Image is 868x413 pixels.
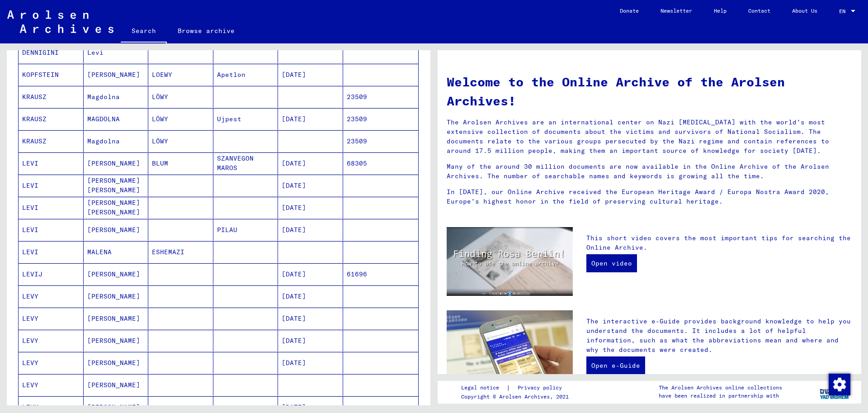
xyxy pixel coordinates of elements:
[84,241,149,263] mat-cell: MALENA
[447,72,852,110] h1: Welcome to the Online Archive of the Arolsen Archives!
[84,130,149,152] mat-cell: Magdolna
[278,108,343,130] mat-cell: [DATE]
[19,197,84,218] mat-cell: LEVI
[447,162,852,181] p: Many of the around 30 million documents are now available in the Online Archive of the Arolsen Ar...
[278,219,343,241] mat-cell: [DATE]
[19,86,84,108] mat-cell: KRAUSZ
[343,86,419,108] mat-cell: 23509
[19,175,84,196] mat-cell: LEVI
[447,187,852,206] p: In [DATE], our Online Archive received the European Heritage Award / Europa Nostra Award 2020, Eu...
[586,254,637,272] a: Open video
[278,197,343,218] mat-cell: [DATE]
[148,130,213,152] mat-cell: LÖWY
[586,356,645,375] a: Open e-Guide
[19,152,84,174] mat-cell: LEVI
[84,175,149,196] mat-cell: [PERSON_NAME] [PERSON_NAME]
[839,8,849,14] span: EN
[84,152,149,174] mat-cell: [PERSON_NAME]
[84,374,149,396] mat-cell: [PERSON_NAME]
[343,263,419,285] mat-cell: 61696
[84,86,149,108] mat-cell: Magdolna
[213,152,278,174] mat-cell: SZANVEGON MAROS
[148,64,213,85] mat-cell: LOEWY
[19,374,84,396] mat-cell: LEVY
[19,42,84,63] mat-cell: DENNIGINI
[84,330,149,351] mat-cell: [PERSON_NAME]
[278,64,343,85] mat-cell: [DATE]
[19,263,84,285] mat-cell: LEVIJ
[84,263,149,285] mat-cell: [PERSON_NAME]
[148,241,213,263] mat-cell: ESHEMAZI
[167,20,245,42] a: Browse archive
[278,308,343,329] mat-cell: [DATE]
[84,285,149,307] mat-cell: [PERSON_NAME]
[447,310,573,394] img: eguide.jpg
[19,219,84,241] mat-cell: LEVI
[278,263,343,285] mat-cell: [DATE]
[213,64,278,85] mat-cell: Apetlon
[213,219,278,241] mat-cell: PILAU
[19,130,84,152] mat-cell: KRAUSZ
[510,383,573,393] a: Privacy policy
[278,285,343,307] mat-cell: [DATE]
[659,392,782,400] p: have been realized in partnership with
[19,64,84,85] mat-cell: KOPFSTEIN
[278,175,343,196] mat-cell: [DATE]
[278,352,343,374] mat-cell: [DATE]
[19,108,84,130] mat-cell: KRAUSZ
[818,380,852,403] img: yv_logo.png
[148,108,213,130] mat-cell: LÖWY
[19,330,84,351] mat-cell: LEVY
[148,152,213,174] mat-cell: BLUM
[447,227,573,296] img: video.jpg
[84,219,149,241] mat-cell: [PERSON_NAME]
[7,10,113,33] img: Arolsen_neg.svg
[19,285,84,307] mat-cell: LEVY
[84,197,149,218] mat-cell: [PERSON_NAME] [PERSON_NAME]
[659,384,782,392] p: The Arolsen Archives online collections
[461,393,573,401] p: Copyright © Arolsen Archives, 2021
[84,42,149,63] mat-cell: Levi
[84,308,149,329] mat-cell: [PERSON_NAME]
[121,20,167,43] a: Search
[84,64,149,85] mat-cell: [PERSON_NAME]
[586,233,852,252] p: This short video covers the most important tips for searching the Online Archive.
[829,374,850,395] img: Change consent
[84,352,149,374] mat-cell: [PERSON_NAME]
[461,383,506,393] a: Legal notice
[461,383,573,393] div: |
[19,308,84,329] mat-cell: LEVY
[278,152,343,174] mat-cell: [DATE]
[84,108,149,130] mat-cell: MAGDOLNA
[213,108,278,130] mat-cell: Ujpest
[19,352,84,374] mat-cell: LEVY
[343,130,419,152] mat-cell: 23509
[19,241,84,263] mat-cell: LEVI
[278,330,343,351] mat-cell: [DATE]
[343,152,419,174] mat-cell: 68305
[586,317,852,355] p: The interactive e-Guide provides background knowledge to help you understand the documents. It in...
[343,108,419,130] mat-cell: 23509
[447,118,852,156] p: The Arolsen Archives are an international center on Nazi [MEDICAL_DATA] with the world’s most ext...
[148,86,213,108] mat-cell: LÖWY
